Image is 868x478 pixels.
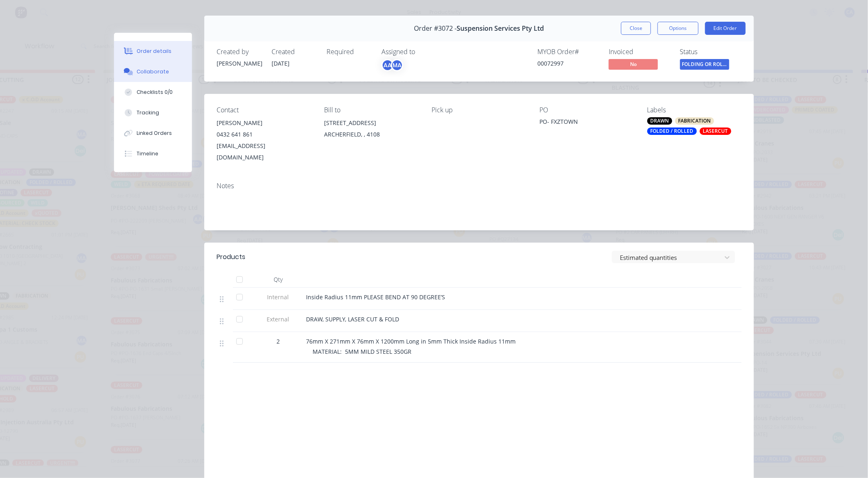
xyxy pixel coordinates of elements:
div: Created by [217,48,262,56]
button: Options [658,22,699,35]
span: FOLDING OR ROLL... [680,59,729,69]
div: ARCHERFIELD, , 4108 [324,129,418,140]
div: FABRICATION [675,117,714,125]
div: Checklists 0/0 [137,89,173,96]
div: MYOB Order # [537,48,599,56]
div: Products [217,252,245,262]
span: Suspension Services Pty Ltd [457,25,544,32]
span: DRAW, SUPPLY, LASER CUT & FOLD [306,315,399,323]
div: Invoiced [609,48,670,56]
span: No [609,59,658,69]
div: Status [680,48,742,56]
div: PO- FXZTOWN [539,117,634,129]
div: Timeline [137,150,159,157]
span: 76mm X 271mm X 76mm X 1200mm Long in 5mm Thick Inside Radius 11mm [306,337,516,345]
div: Pick up [432,106,526,114]
div: 00072997 [537,59,599,68]
button: AAMA [381,59,403,71]
button: Timeline [114,143,192,164]
span: 2 [276,337,280,346]
span: Internal [257,293,299,301]
span: Order #3072 - [414,25,457,32]
button: Close [621,22,651,35]
div: AA [381,59,394,71]
span: MATERIAL: 5MM MILD STEEL 350GR [313,348,411,355]
div: Contact [217,106,311,114]
div: [STREET_ADDRESS]ARCHERFIELD, , 4108 [324,117,418,143]
div: [PERSON_NAME]0432 641 861[EMAIL_ADDRESS][DOMAIN_NAME] [217,117,311,163]
button: Linked Orders [114,123,192,143]
div: Labels [647,106,742,114]
div: [PERSON_NAME] [217,59,262,68]
div: Assigned to [381,48,464,56]
span: [DATE] [272,59,290,67]
div: Required [327,48,372,56]
div: 0432 641 861 [217,129,311,140]
div: Order details [137,48,172,55]
button: Edit Order [705,22,746,35]
div: Tracking [137,109,160,116]
div: Notes [217,182,742,190]
div: [EMAIL_ADDRESS][DOMAIN_NAME] [217,140,311,163]
button: FOLDING OR ROLL... [680,59,729,71]
div: FOLDED / ROLLED [647,127,697,135]
div: MA [391,59,403,71]
div: Bill to [324,106,418,114]
button: Tracking [114,102,192,123]
div: [STREET_ADDRESS] [324,117,418,129]
span: Inside Radius 11mm PLEASE BEND AT 90 DEGREE’S [306,293,445,301]
button: Collaborate [114,61,192,82]
button: Order details [114,41,192,61]
div: PO [539,106,634,114]
div: Linked Orders [137,130,172,137]
div: Qty [254,271,303,288]
div: DRAWN [647,117,672,125]
div: Collaborate [137,68,169,75]
div: Created [272,48,317,56]
div: [PERSON_NAME] [217,117,311,129]
div: LASERCUT [700,127,731,135]
button: Checklists 0/0 [114,82,192,102]
span: External [257,315,299,323]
